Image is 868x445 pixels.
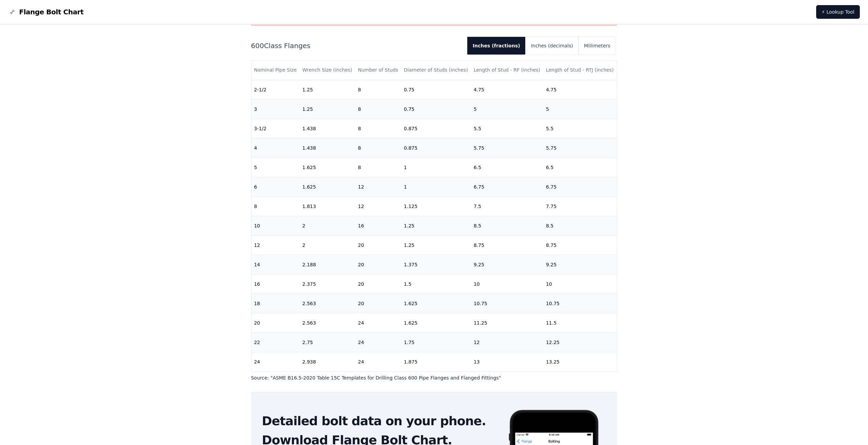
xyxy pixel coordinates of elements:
[299,216,355,235] td: 2
[543,216,617,235] td: 8.5
[471,255,543,274] td: 9.25
[401,138,471,158] td: 0.875
[401,294,471,313] td: 1.625
[251,216,300,235] td: 10
[251,80,300,99] td: 2-1/2
[471,119,543,138] td: 5.5
[355,235,401,255] td: 20
[471,80,543,99] td: 4.75
[471,60,543,80] th: Length of Stud - RF (inches)
[251,138,300,158] td: 4
[299,255,355,274] td: 2.188
[299,313,355,332] td: 2.563
[543,177,617,196] td: 6.75
[401,255,471,274] td: 1.375
[401,235,471,255] td: 1.25
[355,177,401,196] td: 12
[299,99,355,119] td: 1.25
[401,177,471,196] td: 1
[251,177,300,196] td: 6
[543,158,617,177] td: 6.5
[251,235,300,255] td: 12
[8,7,84,17] a: Flange Bolt Chart LogoFlange Bolt Chart
[251,294,300,313] td: 18
[471,216,543,235] td: 8.5
[299,332,355,352] td: 2.75
[251,41,462,50] h2: 600 Class Flanges
[543,294,617,313] td: 10.75
[401,274,471,294] td: 1.5
[401,80,471,99] td: 0.75
[299,274,355,294] td: 2.375
[543,255,617,274] td: 9.25
[251,158,300,177] td: 5
[355,99,401,119] td: 8
[299,80,355,99] td: 1.25
[251,313,300,332] td: 20
[355,119,401,138] td: 8
[251,352,300,371] td: 24
[401,352,471,371] td: 1.875
[816,5,860,19] a: ⚡ Lookup Tool
[401,313,471,332] td: 1.625
[299,294,355,313] td: 2.563
[355,196,401,216] td: 12
[251,255,300,274] td: 14
[355,158,401,177] td: 8
[401,119,471,138] td: 0.875
[401,99,471,119] td: 0.75
[471,138,543,158] td: 5.75
[251,332,300,352] td: 22
[251,196,300,216] td: 8
[471,158,543,177] td: 6.5
[355,294,401,313] td: 20
[471,235,543,255] td: 8.75
[355,274,401,294] td: 20
[299,60,355,80] th: Wrench Size (inches)
[299,119,355,138] td: 1.438
[543,60,617,80] th: Length of Stud - RTJ (inches)
[401,332,471,352] td: 1.75
[355,138,401,158] td: 8
[543,332,617,352] td: 12.25
[543,313,617,332] td: 11.5
[299,138,355,158] td: 1.438
[471,177,543,196] td: 6.75
[8,8,16,16] img: Flange Bolt Chart Logo
[543,80,617,99] td: 4.75
[251,119,300,138] td: 3-1/2
[401,196,471,216] td: 1.125
[401,216,471,235] td: 1.25
[471,99,543,119] td: 5
[543,235,617,255] td: 8.75
[467,37,526,55] button: Inches (fractions)
[543,138,617,158] td: 5.75
[401,60,471,80] th: Diameter of Studs (inches)
[251,374,617,381] p: Source: " ASME B16.5-2020 Table 15C Templates for Drilling Class 600 Pipe Flanges and Flanged Fit...
[355,80,401,99] td: 8
[299,235,355,255] td: 2
[299,196,355,216] td: 1.813
[526,37,578,55] button: Inches (decimals)
[578,37,616,55] button: Millimeters
[543,274,617,294] td: 10
[471,332,543,352] td: 12
[299,352,355,371] td: 2.938
[543,196,617,216] td: 7.75
[355,60,401,80] th: Number of Studs
[401,158,471,177] td: 1
[355,255,401,274] td: 20
[543,119,617,138] td: 5.5
[355,332,401,352] td: 24
[19,7,84,17] span: Flange Bolt Chart
[355,352,401,371] td: 24
[299,158,355,177] td: 1.625
[471,313,543,332] td: 11.25
[471,196,543,216] td: 7.5
[471,294,543,313] td: 10.75
[299,177,355,196] td: 1.625
[355,313,401,332] td: 24
[471,352,543,371] td: 13
[543,352,617,371] td: 13.25
[251,274,300,294] td: 16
